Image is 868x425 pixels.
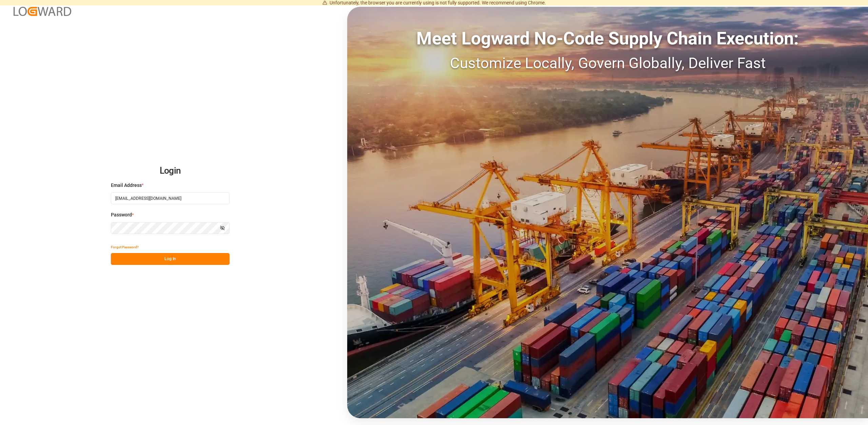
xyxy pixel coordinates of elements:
span: Email Address [111,182,142,189]
button: Forgot Password? [111,241,139,253]
h2: Login [111,160,230,182]
img: Logward_new_orange.png [14,7,71,16]
input: Enter your email [111,192,230,204]
div: Customize Locally, Govern Globally, Deliver Fast [347,52,868,74]
span: Password [111,211,132,218]
button: Log In [111,253,230,265]
div: Meet Logward No-Code Supply Chain Execution: [347,25,868,52]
